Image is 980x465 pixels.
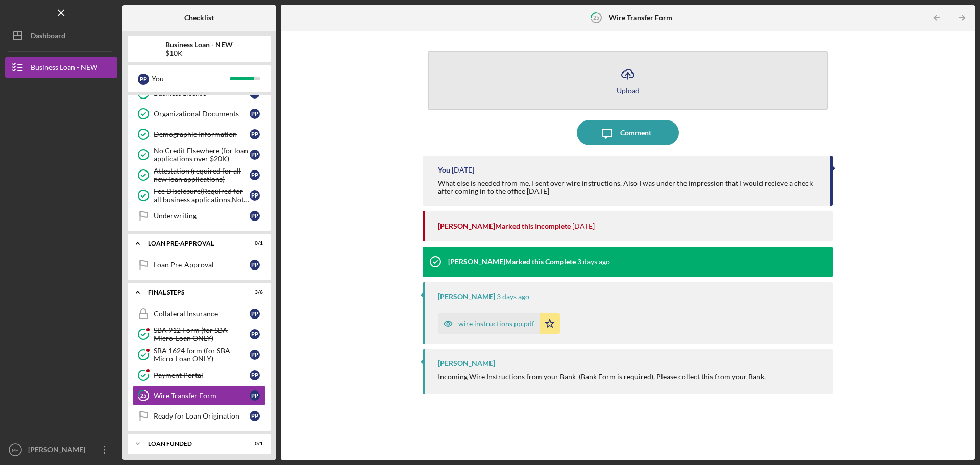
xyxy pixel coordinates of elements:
a: Collateral InsurancePP [133,304,265,324]
div: Incoming Wire Instructions from your Bank (Bank Form is required). Please collect this from your ... [438,373,766,381]
div: P P [250,129,260,139]
div: 0 / 1 [244,240,263,247]
div: Underwriting [154,212,250,220]
a: No Credit Elsewhere (for loan applications over $20K)PP [133,144,265,165]
div: P P [250,411,260,421]
a: Payment PortalPP [133,365,265,385]
time: 2025-08-27 15:04 [452,166,474,174]
div: Demographic Information [154,130,250,138]
div: Wire Transfer Form [154,391,250,400]
div: You [438,166,450,174]
button: wire instructions pp.pdf [438,313,560,334]
div: LOAN FUNDED [148,440,237,447]
div: What else is needed from me. I sent over wire instructions. Also I was under the impression that ... [438,179,820,195]
time: 2025-08-26 18:25 [497,292,529,301]
div: Comment [620,120,651,145]
a: Fee Disclosure(Required for all business applications,Not needed for Contractor loans)PP [133,185,265,206]
div: [PERSON_NAME] [26,439,92,462]
div: P P [250,370,260,380]
button: Business Loan - NEW [5,57,117,78]
a: UnderwritingPP [133,206,265,226]
div: Dashboard [31,26,65,48]
div: Payment Portal [154,371,250,379]
button: Upload [428,51,828,110]
div: P P [250,260,260,270]
div: [PERSON_NAME] Marked this Incomplete [438,222,571,230]
b: Checklist [184,14,214,22]
div: [PERSON_NAME] [438,292,495,301]
div: LOAN PRE-APPROVAL [148,240,237,247]
div: Upload [617,87,640,94]
a: SBA 1624 form (for SBA Micro-Loan ONLY)PP [133,345,265,365]
div: Ready for Loan Origination [154,412,250,420]
text: PP [12,447,19,453]
div: P P [250,190,260,201]
div: Business Loan - NEW [31,57,97,80]
div: P P [250,170,260,180]
button: Dashboard [5,26,117,46]
tspan: 25 [593,14,599,21]
div: Fee Disclosure(Required for all business applications,Not needed for Contractor loans) [154,187,250,204]
button: Comment [577,120,679,145]
a: SBA 912 Form (for SBA Micro-Loan ONLY)PP [133,324,265,345]
div: FINAL STEPS [148,289,237,296]
div: 0 / 1 [244,440,263,447]
div: Loan Pre-Approval [154,261,250,269]
div: P P [250,150,260,160]
b: Wire Transfer Form [609,14,672,22]
time: 2025-08-26 18:25 [577,258,610,266]
div: Attestation (required for all new loan applications) [154,167,250,183]
div: 3 / 6 [244,289,263,296]
div: P P [250,390,260,401]
a: Loan Pre-ApprovalPP [133,255,265,275]
div: P P [138,74,149,85]
div: SBA 1624 form (for SBA Micro-Loan ONLY) [154,347,250,363]
div: P P [250,109,260,119]
div: SBA 912 Form (for SBA Micro-Loan ONLY) [154,326,250,342]
a: Ready for Loan OriginationPP [133,406,265,426]
a: 25Wire Transfer FormPP [133,385,265,406]
div: Collateral Insurance [154,310,250,318]
time: 2025-08-27 14:55 [572,222,595,230]
div: Organizational Documents [154,110,250,118]
b: Business Loan - NEW [165,41,233,49]
button: PP[PERSON_NAME] [5,439,117,460]
a: Demographic InformationPP [133,124,265,144]
div: P P [250,350,260,360]
div: [PERSON_NAME] Marked this Complete [448,258,576,266]
div: P P [250,309,260,319]
div: wire instructions pp.pdf [458,320,534,328]
tspan: 25 [140,393,146,399]
div: You [152,70,230,87]
a: Organizational DocumentsPP [133,104,265,124]
div: $10K [165,49,233,57]
div: No Credit Elsewhere (for loan applications over $20K) [154,146,250,163]
div: P P [250,329,260,339]
a: Attestation (required for all new loan applications)PP [133,165,265,185]
div: [PERSON_NAME] [438,359,495,368]
div: P P [250,211,260,221]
